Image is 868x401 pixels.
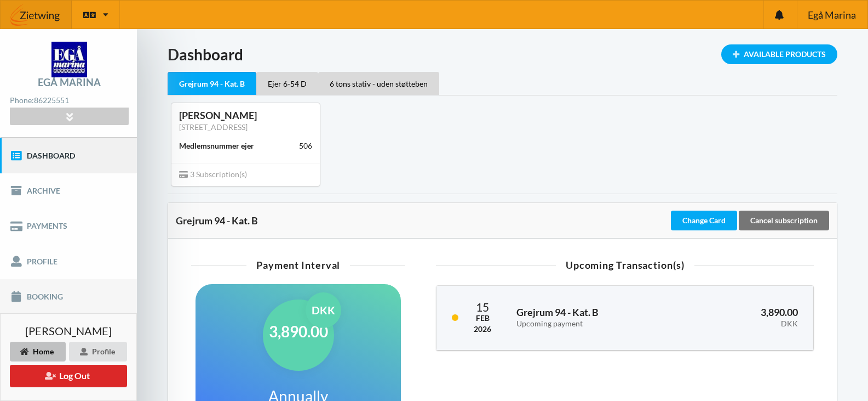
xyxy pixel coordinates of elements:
div: Payment Interval [191,260,405,270]
div: Grejrum 94 - Kat. B [176,215,669,226]
h3: 3,890.00 [687,306,798,328]
div: 15 [474,301,491,313]
div: Cancel subscription [739,211,829,230]
div: Upcoming payment [516,319,672,329]
div: Profile [69,342,127,362]
div: 2026 [474,324,491,335]
img: logo [51,42,87,77]
div: DKK [687,319,798,329]
div: Upcoming Transaction(s) [436,260,814,270]
span: [PERSON_NAME] [25,325,112,336]
div: Medlemsnummer ejer [179,140,254,151]
div: 506 [299,140,312,151]
div: Egå Marina [38,77,101,87]
div: Home [10,342,66,362]
div: Available Products [721,44,837,64]
button: Log Out [10,365,127,387]
span: 3 Subscription(s) [179,170,247,179]
div: Change Card [671,211,737,230]
div: Grejrum 94 - Kat. B [168,72,256,95]
h3: Grejrum 94 - Kat. B [516,306,672,328]
strong: 86225551 [34,95,69,105]
div: DKK [306,292,341,328]
span: Egå Marina [808,10,856,20]
div: Phone: [10,93,128,108]
h1: 3,890.00 [269,321,328,341]
div: [PERSON_NAME] [179,109,312,122]
div: Feb [474,313,491,324]
h1: Dashboard [168,44,837,64]
div: 6 tons stativ - uden støtteben [318,72,439,95]
div: Ejer 6-54 D [256,72,318,95]
a: [STREET_ADDRESS] [179,122,248,132]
